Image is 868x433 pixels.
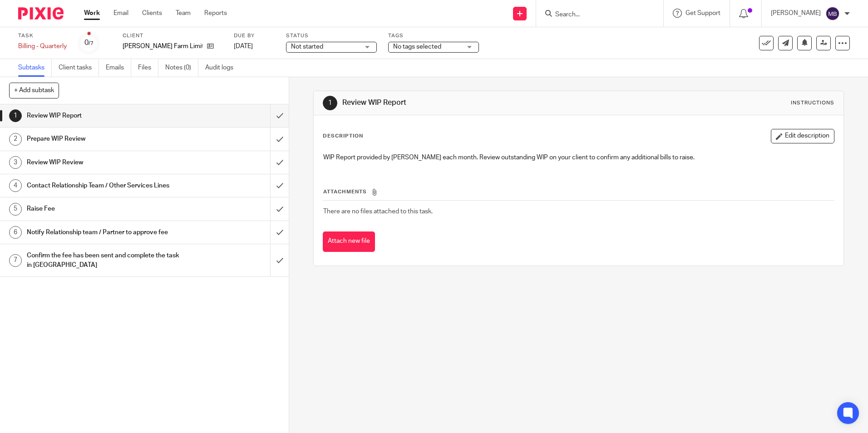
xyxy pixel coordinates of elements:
h1: Notify Relationship team / Partner to approve fee [27,226,183,239]
div: 4 [9,179,22,192]
label: Task [18,32,67,39]
p: Description [323,133,363,140]
a: Audit logs [205,59,240,77]
span: Get Support [686,10,720,16]
a: Emails [106,59,131,77]
span: [DATE] [234,43,253,49]
span: There are no files attached to this task. [323,208,433,215]
h1: Raise Fee [27,202,183,216]
h1: Prepare WIP Review [27,132,183,146]
button: Edit description [771,129,834,143]
input: Search [554,11,636,19]
h1: Contact Relationship Team / Other Services Lines [27,179,183,192]
label: Tags [388,32,479,39]
p: WIP Report provided by [PERSON_NAME] each month. Review outstanding WIP on your client to confirm... [323,153,833,162]
h1: Review WIP Report [342,98,598,108]
div: 2 [9,133,22,146]
span: Not started [291,44,323,50]
a: Email [113,9,128,18]
div: 6 [9,226,22,239]
div: Instructions [791,99,834,107]
div: 3 [9,156,22,169]
label: Client [123,32,222,39]
img: svg%3E [825,6,840,21]
small: /7 [89,41,94,46]
span: No tags selected [393,44,441,50]
span: Attachments [323,189,367,194]
div: Billing - Quarterly [18,42,67,51]
a: Subtasks [18,59,52,77]
p: [PERSON_NAME] Farm Limited [123,42,202,51]
img: Pixie [18,7,64,20]
button: Attach new file [323,231,375,252]
div: 0 [84,38,94,48]
div: 1 [323,96,337,110]
button: + Add subtask [9,83,59,98]
a: Notes (0) [165,59,198,77]
div: 7 [9,254,22,267]
a: Client tasks [59,59,99,77]
h1: Review WIP Report [27,109,183,123]
label: Due by [234,32,275,39]
h1: Confirm the fee has been sent and complete the task in [GEOGRAPHIC_DATA] [27,249,183,272]
p: [PERSON_NAME] [771,9,821,18]
a: Team [176,9,191,18]
a: Work [84,9,100,18]
a: Reports [204,9,227,18]
a: Files [138,59,158,77]
div: 5 [9,203,22,216]
label: Status [286,32,377,39]
h1: Review WIP Review [27,156,183,169]
a: Clients [142,9,162,18]
div: 1 [9,109,22,122]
